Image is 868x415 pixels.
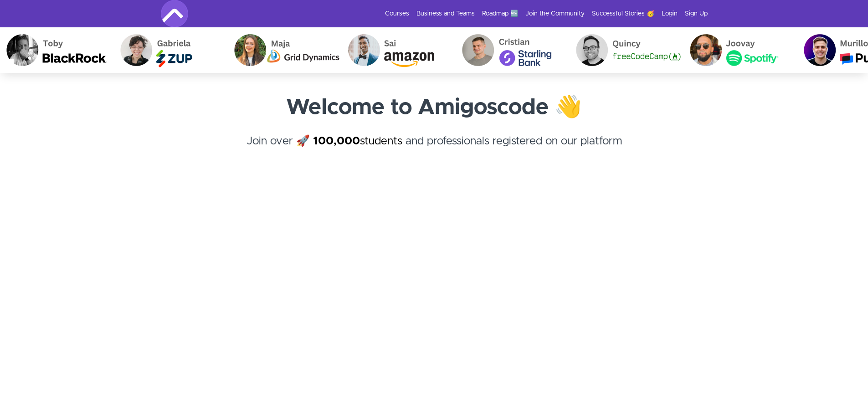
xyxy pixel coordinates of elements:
[685,9,708,18] a: Sign Up
[416,9,475,18] a: Business and Teams
[228,27,342,73] img: Maja
[342,27,456,73] img: Sai
[525,9,585,18] a: Join the Community
[385,9,409,18] a: Courses
[114,27,228,73] img: Gabriela
[570,27,683,73] img: Quincy
[286,97,582,118] strong: Welcome to Amigoscode 👋
[662,9,678,18] a: Login
[313,136,360,147] strong: 100,000
[683,27,797,73] img: Joovay
[161,133,708,166] h4: Join over 🚀 and professionals registered on our platform
[456,27,570,73] img: Cristian
[313,136,402,147] a: 100,000students
[592,9,654,18] a: Successful Stories 🥳
[482,9,518,18] a: Roadmap 🆕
